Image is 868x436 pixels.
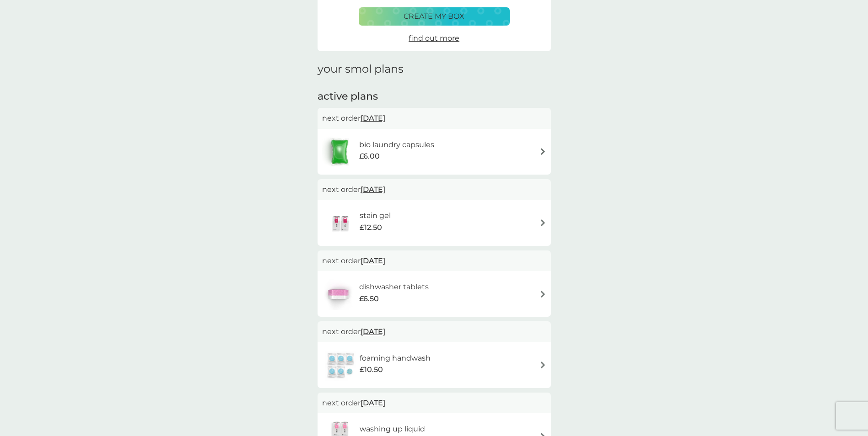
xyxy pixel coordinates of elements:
[359,281,429,293] h6: dishwasher tablets
[404,11,464,22] p: create my box
[322,255,546,267] p: next order
[318,90,551,104] h2: active plans
[322,278,354,310] img: dishwasher tablets
[360,222,382,234] span: £12.50
[322,112,546,124] p: next order
[360,352,431,364] h6: foaming handwash
[322,136,357,168] img: bio laundry capsules
[359,293,379,305] span: £6.50
[359,150,380,162] span: £6.00
[359,7,510,26] button: create my box
[322,184,546,196] p: next order
[322,349,360,381] img: foaming handwash
[360,364,383,376] span: £10.50
[409,34,459,43] span: find out more
[360,423,425,435] h6: washing up liquid
[359,139,434,151] h6: bio laundry capsules
[539,148,546,155] img: arrow right
[539,362,546,368] img: arrow right
[539,219,546,226] img: arrow right
[409,32,459,44] a: find out more
[361,252,385,270] span: [DATE]
[361,181,385,198] span: [DATE]
[361,394,385,412] span: [DATE]
[322,207,360,239] img: stain gel
[539,291,546,298] img: arrow right
[322,397,546,409] p: next order
[361,323,385,340] span: [DATE]
[318,63,551,76] h1: your smol plans
[322,326,546,338] p: next order
[360,210,391,222] h6: stain gel
[361,109,385,127] span: [DATE]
